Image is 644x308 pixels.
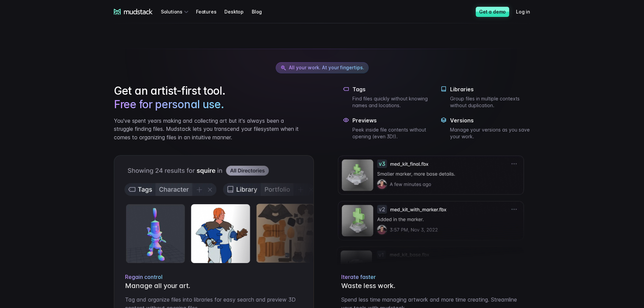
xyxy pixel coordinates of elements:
img: add alt text todo [114,156,314,265]
a: Features [196,5,224,18]
span: Art team size [113,56,144,62]
span: Work with outsourced artists? [8,122,79,128]
p: Group files in multiple contexts without duplication. [450,95,530,109]
span: Last name [113,0,138,6]
a: Get a demo [476,7,509,17]
p: Peek inside file contents without opening (even 3D!). [352,126,432,140]
p: Find files quickly without knowing names and locations. [352,95,432,109]
span: Free for personal use. [114,98,224,111]
h3: Manage all your art. [125,282,303,290]
input: Work with outsourced artists? [2,123,6,127]
h4: Libraries [450,86,530,93]
a: mudstack logo [114,9,153,15]
a: Blog [252,5,270,18]
img: add alt text todo [330,156,530,265]
h4: Versions [450,117,530,124]
h2: Get an artist-first tool. [114,84,301,111]
h3: Waste less work. [341,282,519,290]
span: Job title [113,28,131,34]
a: Desktop [224,5,252,18]
span: Iterate faster [341,274,376,280]
h4: Previews [352,117,432,124]
p: Manage your versions as you save your work. [450,126,530,140]
span: Regain control [125,274,163,280]
a: Log in [516,5,538,18]
p: You've spent years making and collecting art but it's always been a struggle finding files. Mudst... [114,117,301,142]
div: Solutions [161,5,191,18]
span: All your work. At your fingertips. [289,65,364,70]
h4: Tags [352,86,432,93]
